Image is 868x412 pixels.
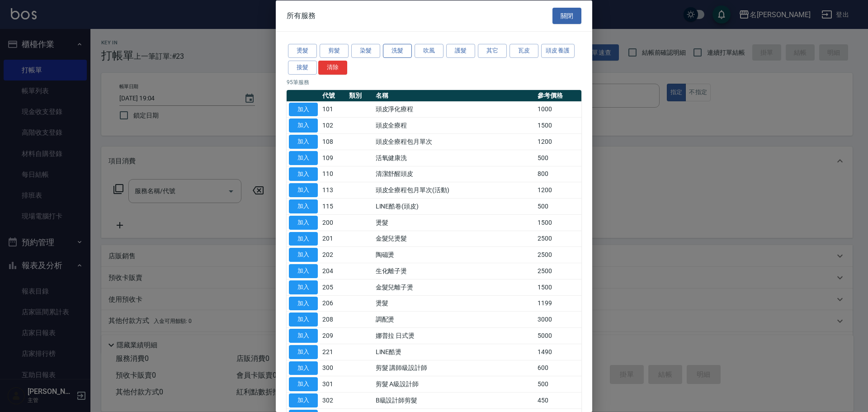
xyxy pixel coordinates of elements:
td: 208 [320,311,347,327]
td: 1200 [535,133,581,150]
button: 加入 [289,345,318,359]
td: 300 [320,360,347,376]
button: 頭皮養護 [541,44,575,58]
button: 加入 [289,135,318,149]
td: 205 [320,279,347,295]
td: 1500 [535,214,581,231]
td: 600 [535,360,581,376]
td: 活氧健康洗 [373,150,535,166]
button: 加入 [289,248,318,262]
td: 3000 [535,311,581,327]
td: 302 [320,392,347,408]
td: 清潔舒醒頭皮 [373,166,535,182]
td: 陶磁燙 [373,246,535,263]
button: 關閉 [552,7,581,24]
td: 201 [320,231,347,247]
th: 代號 [320,90,347,101]
button: 清除 [318,60,347,74]
td: 115 [320,198,347,214]
button: 加入 [289,118,318,133]
button: 加入 [289,183,318,197]
td: 109 [320,150,347,166]
td: 110 [320,166,347,182]
button: 加入 [289,151,318,165]
td: 燙髮 [373,295,535,312]
td: 5000 [535,327,581,344]
td: 1500 [535,117,581,133]
td: LINE酷卷(頭皮) [373,198,535,214]
td: 2500 [535,246,581,263]
td: 202 [320,246,347,263]
th: 類別 [347,90,373,101]
td: 1200 [535,182,581,198]
td: 剪髮 A級設計師 [373,376,535,392]
td: 301 [320,376,347,392]
td: 101 [320,101,347,118]
th: 參考價格 [535,90,581,101]
td: 450 [535,392,581,408]
td: 頭皮全療程包月單次(活動) [373,182,535,198]
td: 2500 [535,263,581,279]
td: 2500 [535,231,581,247]
button: 其它 [478,44,507,58]
td: 娜普拉 日式燙 [373,327,535,344]
button: 加入 [289,215,318,229]
button: 加入 [289,296,318,310]
td: 500 [535,376,581,392]
button: 加入 [289,313,318,327]
button: 吹風 [415,44,443,58]
td: LINE酷燙 [373,344,535,360]
th: 名稱 [373,90,535,101]
td: 206 [320,295,347,312]
td: 生化離子燙 [373,263,535,279]
button: 加入 [289,329,318,343]
p: 95 筆服務 [287,78,581,86]
td: 1199 [535,295,581,312]
td: 頭皮全療程 [373,117,535,133]
td: 1000 [535,101,581,118]
button: 染髮 [351,44,380,58]
td: 頭皮淨化療程 [373,101,535,118]
td: 113 [320,182,347,198]
td: 金髮兒離子燙 [373,279,535,295]
td: 金髮兒燙髮 [373,231,535,247]
button: 加入 [289,361,318,375]
button: 接髮 [288,60,317,74]
td: 調配燙 [373,311,535,327]
button: 洗髮 [383,44,412,58]
button: 加入 [289,264,318,278]
td: 209 [320,327,347,344]
button: 燙髮 [288,44,317,58]
td: 102 [320,117,347,133]
td: 1500 [535,279,581,295]
button: 剪髮 [320,44,349,58]
td: 108 [320,133,347,150]
td: 800 [535,166,581,182]
td: B級設計師剪髮 [373,392,535,408]
td: 221 [320,344,347,360]
td: 500 [535,150,581,166]
td: 頭皮全療程包月單次 [373,133,535,150]
button: 加入 [289,232,318,246]
button: 加入 [289,102,318,116]
td: 燙髮 [373,214,535,231]
button: 加入 [289,280,318,294]
td: 200 [320,214,347,231]
button: 瓦皮 [509,44,538,58]
button: 加入 [289,199,318,213]
td: 500 [535,198,581,214]
button: 加入 [289,377,318,391]
td: 1490 [535,344,581,360]
button: 加入 [289,393,318,407]
button: 護髮 [446,44,475,58]
span: 所有服務 [287,11,316,20]
td: 204 [320,263,347,279]
button: 加入 [289,167,318,181]
td: 剪髮 講師級設計師 [373,360,535,376]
